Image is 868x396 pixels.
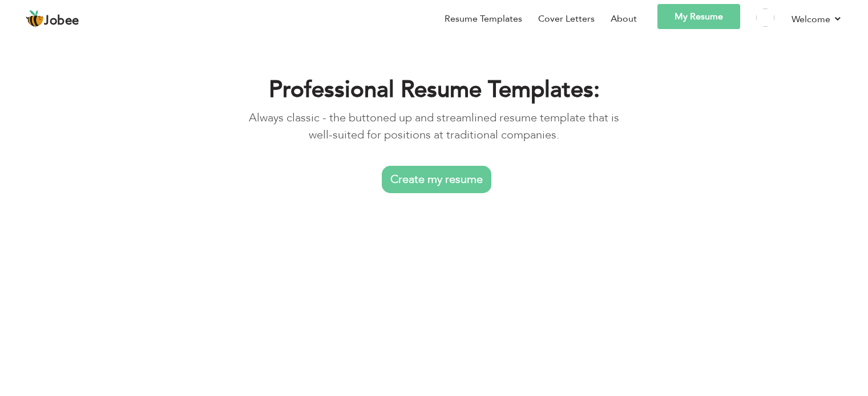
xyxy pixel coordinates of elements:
[611,12,637,26] a: About
[792,12,842,26] a: Welcome
[657,4,740,29] a: My Resume
[244,109,624,144] p: Always classic - the buttoned up and streamlined resume template that is well-suited for position...
[26,10,44,28] img: jobee.io
[756,9,774,27] img: Profile Img
[44,15,79,27] span: Jobee
[538,12,595,26] a: Cover Letters
[445,12,522,26] a: Resume Templates
[382,166,491,193] a: Create my resume
[244,75,624,105] h1: Professional Resume Templates:
[26,10,79,28] a: Jobee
